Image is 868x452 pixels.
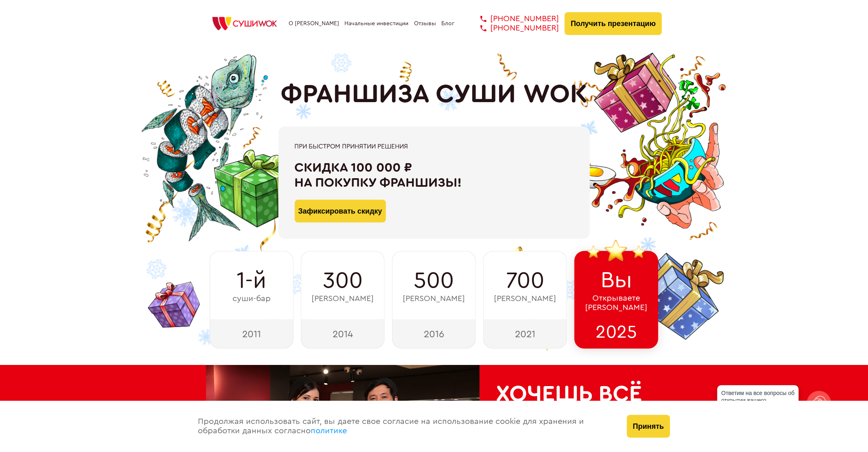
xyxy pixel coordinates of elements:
[289,20,339,27] a: О [PERSON_NAME]
[494,294,557,304] span: [PERSON_NAME]
[295,160,574,190] div: Скидка 100 000 ₽ на покупку франшизы!
[574,319,658,349] div: 2025
[601,267,632,293] span: Вы
[312,294,374,304] span: [PERSON_NAME]
[441,20,454,27] a: Блог
[237,268,267,294] span: 1-й
[414,268,454,294] span: 500
[627,415,670,438] button: Принять
[232,294,271,304] span: суши-бар
[468,14,559,24] a: [PHONE_NUMBER]
[295,200,386,223] button: Зафиксировать скидку
[281,79,587,109] h1: ФРАНШИЗА СУШИ WOK
[206,15,283,33] img: СУШИWOK
[311,427,347,435] a: политике
[496,381,646,434] h2: Хочешь всё и сразу?
[345,20,409,27] a: Начальные инвестиции
[301,319,385,349] div: 2014
[717,385,799,415] div: Ответим на все вопросы об открытии вашего [PERSON_NAME]!
[295,143,574,150] div: При быстром принятии решения
[403,294,465,304] span: [PERSON_NAME]
[506,268,544,294] span: 700
[210,319,294,349] div: 2011
[414,20,436,27] a: Отзывы
[323,268,363,294] span: 300
[483,319,567,349] div: 2021
[565,12,662,35] button: Получить презентацию
[468,24,559,33] a: [PHONE_NUMBER]
[190,401,619,452] div: Продолжая использовать сайт, вы даете свое согласие на использование cookie для хранения и обрабо...
[392,319,476,349] div: 2016
[585,294,648,312] span: Открываете [PERSON_NAME]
